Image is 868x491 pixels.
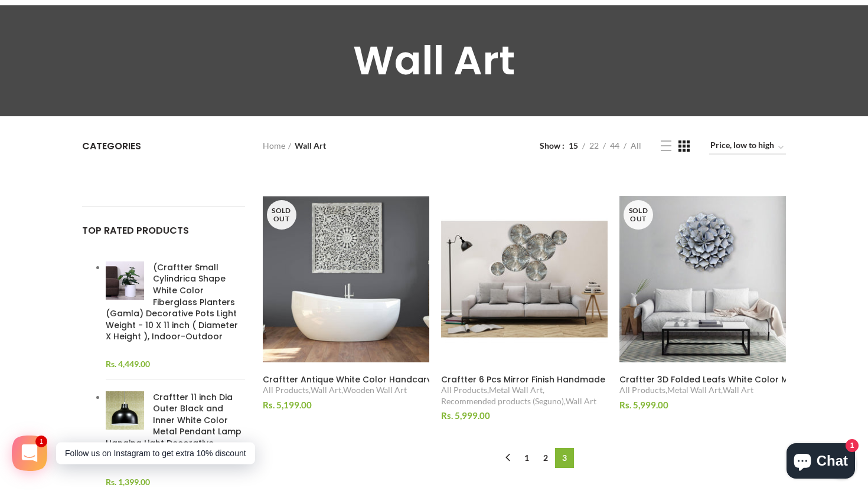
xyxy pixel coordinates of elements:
span: 44 [610,140,619,150]
a: Craftter 11 inch Dia Outer Black and Inner White Color Metal Pendant Lamp Hanging Light Decorativ... [106,391,245,461]
span: Sold Out [267,200,296,230]
span: 15 [569,140,578,150]
span: Rs. 5,999.00 [619,400,668,410]
div: , , , [441,385,608,406]
a: Craftter 3D Folded Leafs White Color Metal Wall Art Sculpture Home Decor Wall Hanging [619,374,786,385]
a: 1 [517,448,536,468]
a: ← [498,448,517,468]
a: (Craftter Small Cylindrica Shape White Color Fiberglass Planters (Gamla) Decorative Pots Light We... [106,261,245,342]
div: , , [619,385,786,395]
span: All [631,140,641,150]
span: 1 [41,441,41,441]
a: Recommended products (Seguno) [441,396,564,407]
span: Rs. 5,199.00 [263,400,312,410]
inbox-online-store-chat: Shopify online store chat [783,443,859,482]
a: 15 [564,140,582,152]
a: 22 [585,140,603,152]
a: Wooden Wall Art [343,385,407,395]
span: TOP RATED PRODUCTS [82,224,189,237]
a: Wall Art [566,396,596,407]
span: (Craftter Small Cylindrica Shape White Color Fiberglass Planters (Gamla) Decorative Pots Light We... [106,261,238,343]
span: Wall Art [353,32,515,89]
a: 2 [536,448,555,468]
a: Metal Wall Art [489,385,543,395]
span: Sold Out [624,200,653,230]
a: Metal Wall Art [667,385,721,395]
span: Rs. 5,999.00 [441,410,490,421]
a: Home [263,140,291,152]
a: All Products [619,385,665,395]
div: , , [263,385,429,395]
a: All [626,140,645,152]
a: All Products [263,385,309,395]
span: Rs. 4,449.00 [106,359,150,369]
span: Rs. 1,399.00 [106,477,150,487]
a: Wall Art [311,385,341,395]
a: 44 [606,140,624,152]
span: Craftter 6 Pcs Mirror Finish Handmade Metal Wall Art Sculpture Wall Decor And Hanging [441,374,820,385]
span: Craftter Antique White Color Handcarving on Wood Wall Décor Hanging Large Wall Sculpture Art [263,374,681,385]
span: Craftter 11 inch Dia Outer Black and Inner White Color Metal Pendant Lamp Hanging Light Decorativ... [106,391,242,461]
span: 22 [589,140,599,150]
a: All Products [441,385,487,395]
a: Craftter 6 Pcs Mirror Finish Handmade Metal Wall Art Sculpture Wall Decor And Hanging [441,374,608,385]
span: 3 [555,448,574,468]
span: Categories [82,139,141,153]
a: Wall Art [723,385,753,395]
span: Show [540,140,564,152]
span: Wall Art [295,140,326,150]
a: Craftter Antique White Color Handcarving on Wood Wall Décor Hanging Large Wall Sculpture Art [263,374,429,385]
